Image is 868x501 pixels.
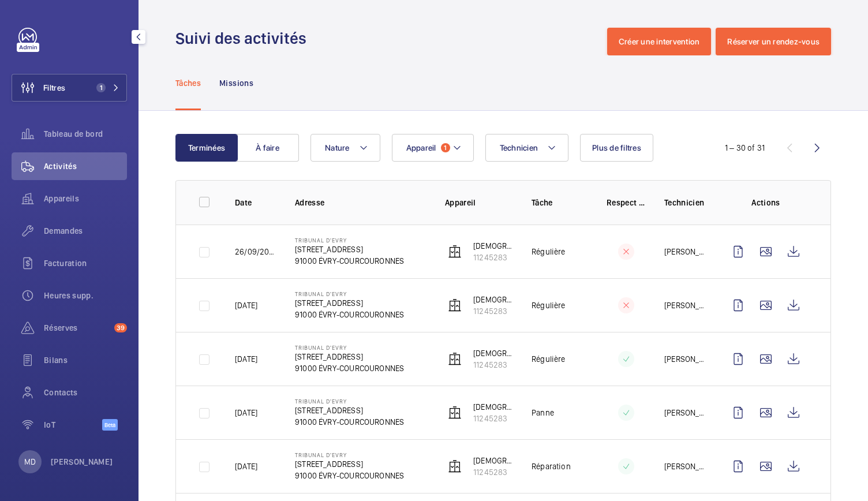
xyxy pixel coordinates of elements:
[448,406,462,420] img: elevator.svg
[664,353,706,365] p: [PERSON_NAME]
[44,257,127,269] span: Facturation
[295,237,404,244] p: Tribunal d'Evry
[500,143,538,152] span: Technicien
[44,128,127,140] span: Tableau de bord
[441,143,450,152] span: 1
[473,455,513,466] p: [DEMOGRAPHIC_DATA] [STREET_ADDRESS][PERSON_NAME]
[473,401,513,413] p: [DEMOGRAPHIC_DATA] [STREET_ADDRESS][PERSON_NAME]
[485,134,569,162] button: Technicien
[473,359,513,371] p: 11245283
[175,77,201,89] p: Tâches
[295,458,404,470] p: [STREET_ADDRESS]
[44,419,102,431] span: IoT
[295,470,404,481] p: 91000 ÉVRY-COURCOURONNES
[295,351,404,362] p: [STREET_ADDRESS]
[295,362,404,374] p: 91000 ÉVRY-COURCOURONNES
[607,28,712,55] button: Créer une intervention
[44,322,110,334] span: Réserves
[235,353,257,365] p: [DATE]
[473,294,513,305] p: [DEMOGRAPHIC_DATA] [STREET_ADDRESS][PERSON_NAME]
[235,407,257,418] p: [DATE]
[43,82,65,94] span: Filtres
[96,83,106,92] span: 1
[664,407,706,418] p: [PERSON_NAME]
[24,456,36,468] p: MD
[406,143,436,152] span: Appareil
[295,290,404,297] p: Tribunal d'Evry
[295,405,404,416] p: [STREET_ADDRESS]
[102,419,118,431] span: Beta
[44,193,127,204] span: Appareils
[448,352,462,366] img: elevator.svg
[664,300,706,311] p: [PERSON_NAME]
[532,461,571,472] p: Réparation
[235,246,276,257] p: 26/09/2025
[51,456,113,468] p: [PERSON_NAME]
[295,398,404,405] p: Tribunal d'Evry
[473,347,513,359] p: [DEMOGRAPHIC_DATA] [STREET_ADDRESS][PERSON_NAME]
[473,466,513,478] p: 11245283
[44,225,127,237] span: Demandes
[664,246,706,257] p: [PERSON_NAME]
[114,323,127,332] span: 39
[392,134,474,162] button: Appareil1
[235,300,257,311] p: [DATE]
[295,416,404,428] p: 91000 ÉVRY-COURCOURONNES
[175,28,313,49] h1: Suivi des activités
[235,461,257,472] p: [DATE]
[44,354,127,366] span: Bilans
[473,305,513,317] p: 11245283
[592,143,641,152] span: Plus de filtres
[237,134,299,162] button: À faire
[716,28,831,55] button: Réserver un rendez-vous
[532,407,554,418] p: Panne
[725,142,765,154] div: 1 – 30 of 31
[295,309,404,320] p: 91000 ÉVRY-COURCOURONNES
[532,353,566,365] p: Régulière
[295,451,404,458] p: Tribunal d'Evry
[295,344,404,351] p: Tribunal d'Evry
[532,246,566,257] p: Régulière
[325,143,350,152] span: Nature
[219,77,253,89] p: Missions
[473,240,513,252] p: [DEMOGRAPHIC_DATA] [STREET_ADDRESS][PERSON_NAME]
[724,197,807,208] p: Actions
[295,197,426,208] p: Adresse
[448,298,462,312] img: elevator.svg
[607,197,646,208] p: Respect délai
[44,387,127,398] span: Contacts
[473,252,513,263] p: 11245283
[295,255,404,267] p: 91000 ÉVRY-COURCOURONNES
[448,245,462,259] img: elevator.svg
[473,413,513,424] p: 11245283
[580,134,653,162] button: Plus de filtres
[44,290,127,301] span: Heures supp.
[664,197,706,208] p: Technicien
[445,197,513,208] p: Appareil
[295,297,404,309] p: [STREET_ADDRESS]
[532,197,588,208] p: Tâche
[175,134,238,162] button: Terminées
[235,197,276,208] p: Date
[664,461,706,472] p: [PERSON_NAME]
[44,160,127,172] span: Activités
[532,300,566,311] p: Régulière
[448,459,462,473] img: elevator.svg
[295,244,404,255] p: [STREET_ADDRESS]
[310,134,380,162] button: Nature
[12,74,127,102] button: Filtres1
